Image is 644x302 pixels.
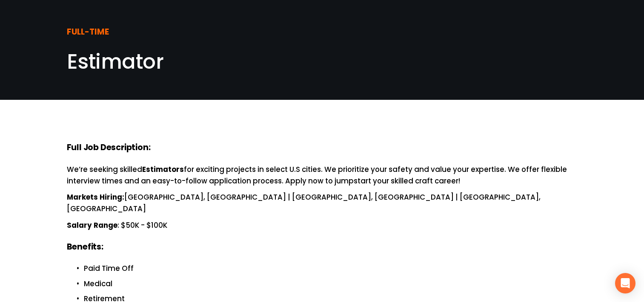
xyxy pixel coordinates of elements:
[67,142,151,153] strong: Full Job Description:
[67,220,578,231] p: : $50K - $100K
[67,220,117,230] strong: Salary Range
[67,26,109,38] strong: FULL-TIME
[67,241,103,253] strong: Benefits:
[615,273,635,293] div: Open Intercom Messenger
[142,164,184,174] strong: Estimators
[67,192,124,202] strong: Markets Hiring:
[84,263,578,274] p: Paid Time Off
[67,192,578,215] p: [GEOGRAPHIC_DATA], [GEOGRAPHIC_DATA] | [GEOGRAPHIC_DATA], [GEOGRAPHIC_DATA] | [GEOGRAPHIC_DATA], ...
[67,164,578,187] p: We’re seeking skilled for exciting projects in select U.S cities. We prioritize your safety and v...
[84,278,578,290] p: Medical
[67,47,164,76] span: Estimator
